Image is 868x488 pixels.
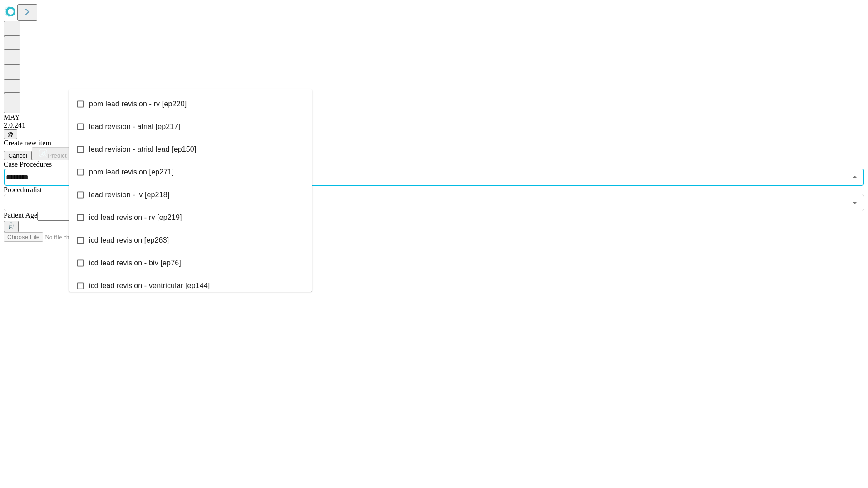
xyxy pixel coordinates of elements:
[4,129,17,139] button: @
[89,121,180,132] span: lead revision - atrial [ep217]
[4,139,51,147] span: Create new item
[48,152,66,159] span: Predict
[4,121,864,129] div: 2.0.241
[4,186,42,194] span: Proceduralist
[89,212,182,223] span: icd lead revision - rv [ep219]
[8,152,27,159] span: Cancel
[89,235,169,246] span: icd lead revision [ep263]
[7,131,14,138] span: @
[4,160,52,168] span: Scheduled Procedure
[89,280,210,291] span: icd lead revision - ventricular [ep144]
[848,171,861,184] button: Close
[4,151,32,160] button: Cancel
[89,144,197,155] span: lead revision - atrial lead [ep150]
[32,147,74,160] button: Predict
[4,211,37,219] span: Patient Age
[848,196,861,209] button: Open
[4,113,864,121] div: MAY
[89,99,187,110] span: ppm lead revision - rv [ep220]
[89,167,174,178] span: ppm lead revision [ep271]
[89,189,169,200] span: lead revision - lv [ep218]
[89,258,181,269] span: icd lead revision - biv [ep76]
